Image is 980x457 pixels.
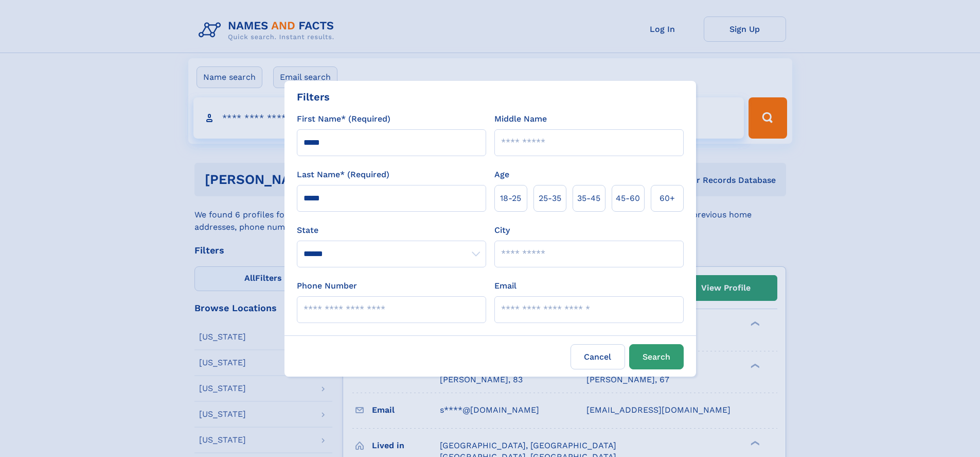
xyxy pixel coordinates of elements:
[297,224,486,236] label: State
[571,344,625,369] label: Cancel
[494,168,509,181] label: Age
[660,192,675,205] span: 60+
[494,280,516,292] label: Email
[297,89,330,105] div: Filters
[297,113,390,125] label: First Name* (Required)
[539,192,561,205] span: 25‑35
[297,168,389,181] label: Last Name* (Required)
[629,344,684,369] button: Search
[297,280,357,292] label: Phone Number
[500,192,521,205] span: 18‑25
[577,192,600,205] span: 35‑45
[494,113,547,125] label: Middle Name
[494,224,510,236] label: City
[616,192,640,205] span: 45‑60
